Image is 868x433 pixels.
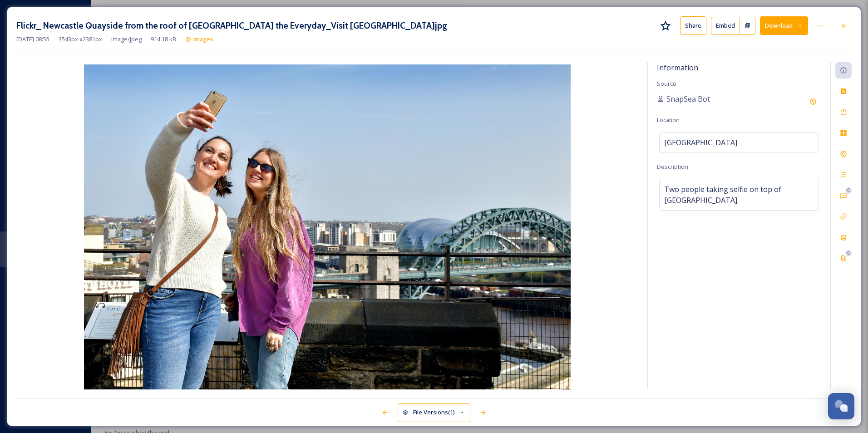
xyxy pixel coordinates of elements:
[59,35,102,44] span: 3543 px x 2381 px
[664,137,737,148] span: [GEOGRAPHIC_DATA]
[711,17,740,35] button: Embed
[657,116,680,124] span: Location
[657,79,676,88] span: Source
[666,93,710,104] span: SnapSea Bot
[16,19,447,32] h3: Flickr_ Newcastle Quayside from the roof of [GEOGRAPHIC_DATA] the Everyday_Visit [GEOGRAPHIC_DATA...
[680,16,706,35] button: Share
[664,184,814,206] span: Two people taking selfie on top of [GEOGRAPHIC_DATA].
[760,16,808,35] button: Download
[845,187,852,194] div: 0
[398,403,470,422] button: File Versions(1)
[845,250,852,256] div: 0
[828,393,854,419] button: Open Chat
[657,162,688,171] span: Description
[193,35,213,43] span: Images
[16,35,49,44] span: [DATE] 08:55
[16,64,638,391] img: Flickr_%20Newcastle%20Quayside%20from%20the%20roof%20of%20Newcastle%20Castle_Escape%20the%20Every...
[151,35,176,44] span: 914.18 kB
[111,35,142,44] span: image/jpeg
[657,63,698,73] span: Information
